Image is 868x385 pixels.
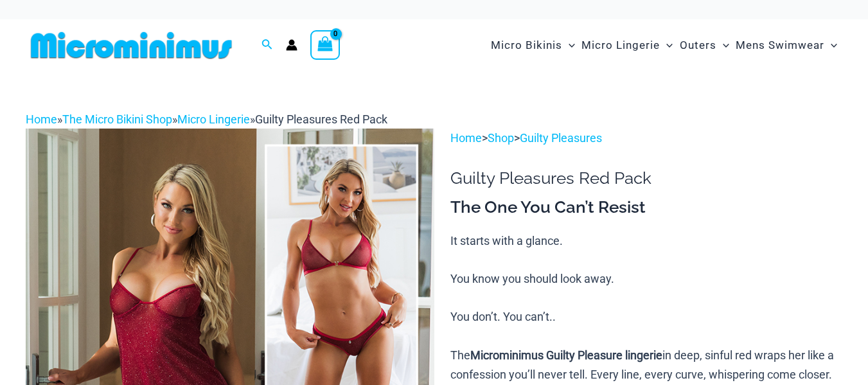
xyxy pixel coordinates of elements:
[26,31,237,60] img: MM SHOP LOGO FLAT
[680,29,716,62] span: Outers
[677,26,732,65] a: OutersMenu ToggleMenu Toggle
[488,26,578,65] a: Micro BikinisMenu ToggleMenu Toggle
[824,29,837,62] span: Menu Toggle
[470,348,662,362] b: Microminimus Guilty Pleasure lingerie
[450,168,842,188] h1: Guilty Pleasures Red Pack
[450,129,842,148] p: > >
[450,131,482,145] a: Home
[450,197,842,219] h3: The One You Can’t Resist
[578,26,676,65] a: Micro LingerieMenu ToggleMenu Toggle
[26,112,57,126] a: Home
[286,39,297,51] a: Account icon link
[255,112,387,126] span: Guilty Pleasures Red Pack
[488,131,514,145] a: Shop
[660,29,673,62] span: Menu Toggle
[736,29,824,62] span: Mens Swimwear
[486,24,842,67] nav: Site Navigation
[261,37,273,53] a: Search icon link
[520,131,602,145] a: Guilty Pleasures
[716,29,729,62] span: Menu Toggle
[732,26,840,65] a: Mens SwimwearMenu ToggleMenu Toggle
[26,112,387,126] span: » » »
[491,29,562,62] span: Micro Bikinis
[62,112,172,126] a: The Micro Bikini Shop
[562,29,575,62] span: Menu Toggle
[310,30,340,60] a: View Shopping Cart, empty
[581,29,660,62] span: Micro Lingerie
[177,112,250,126] a: Micro Lingerie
